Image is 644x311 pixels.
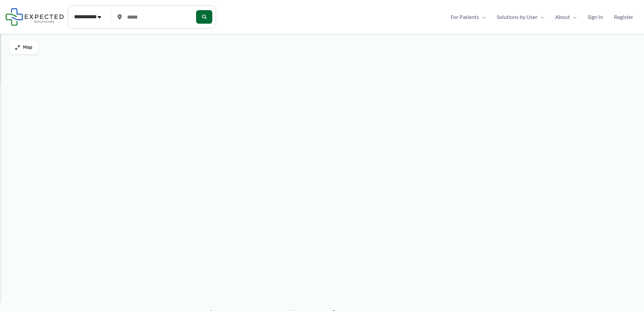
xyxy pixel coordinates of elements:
img: Maximize [15,45,20,50]
button: Map [9,41,38,54]
a: Register [609,12,639,22]
span: Menu Toggle [479,12,486,22]
a: Solutions by UserMenu Toggle [491,12,550,22]
span: Menu Toggle [538,12,544,22]
span: Menu Toggle [570,12,577,22]
span: Map [23,45,32,50]
span: For Patients [451,12,479,22]
span: Register [614,12,633,22]
a: AboutMenu Toggle [550,12,582,22]
a: For PatientsMenu Toggle [445,12,491,22]
span: Sign In [588,12,603,22]
img: Expected Healthcare Logo - side, dark font, small [5,8,64,25]
a: Sign In [582,12,609,22]
span: Solutions by User [497,12,538,22]
span: About [555,12,570,22]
